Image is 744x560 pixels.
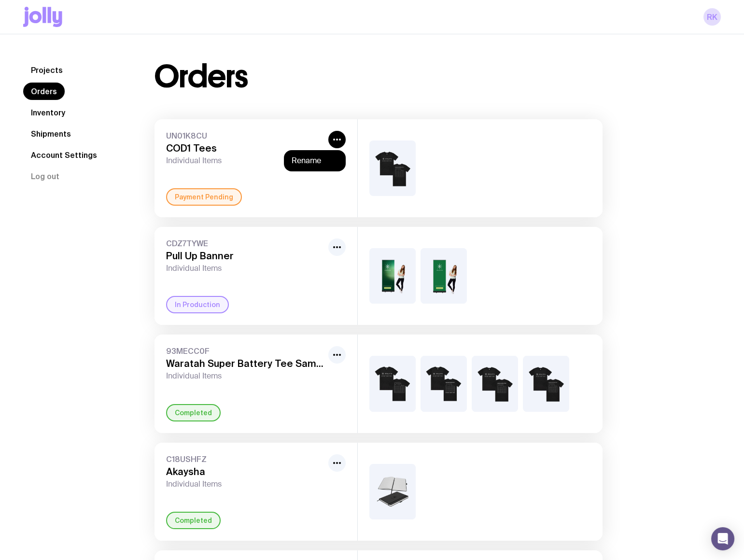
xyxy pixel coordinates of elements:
[166,250,324,262] h3: Pull Up Banner
[166,296,229,313] div: In Production
[166,264,324,273] span: Individual Items
[711,527,734,550] div: Open Intercom Messenger
[166,358,324,369] h3: Waratah Super Battery Tee Samples
[166,454,324,464] span: C18USHFZ
[23,83,65,100] a: Orders
[23,104,73,121] a: Inventory
[292,156,338,166] button: Rename
[166,188,242,206] div: Payment Pending
[166,466,324,477] h3: Akaysha
[166,512,221,529] div: Completed
[154,61,248,92] h1: Orders
[166,131,324,140] span: UN01K8CU
[23,168,67,185] button: Log out
[23,125,79,142] a: Shipments
[166,479,324,489] span: Individual Items
[23,61,70,79] a: Projects
[23,146,105,164] a: Account Settings
[703,8,721,26] a: RK
[166,371,324,381] span: Individual Items
[166,142,324,154] h3: COD1 Tees
[166,404,221,421] div: Completed
[166,156,324,166] span: Individual Items
[166,346,324,356] span: 93MECC0F
[166,238,324,248] span: CDZ7TYWE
